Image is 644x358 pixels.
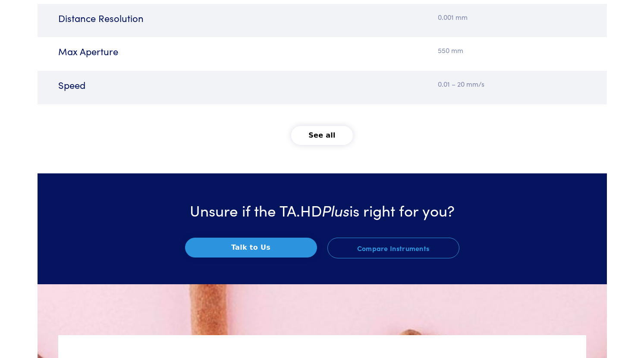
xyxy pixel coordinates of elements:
p: 0.001 mm [438,12,602,23]
h6: Distance Resolution [58,12,222,25]
h6: Speed [58,79,222,92]
h6: Max Aperture [58,45,222,58]
button: Talk to Us [185,238,317,258]
span: Plus [322,199,349,220]
a: Compare Instruments [327,238,459,258]
p: 0.01 – 20 mm/s [438,79,602,90]
p: 550 mm [438,45,602,56]
h3: Unsure if the TA.HD is right for you? [43,199,602,220]
button: See all [291,126,353,145]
